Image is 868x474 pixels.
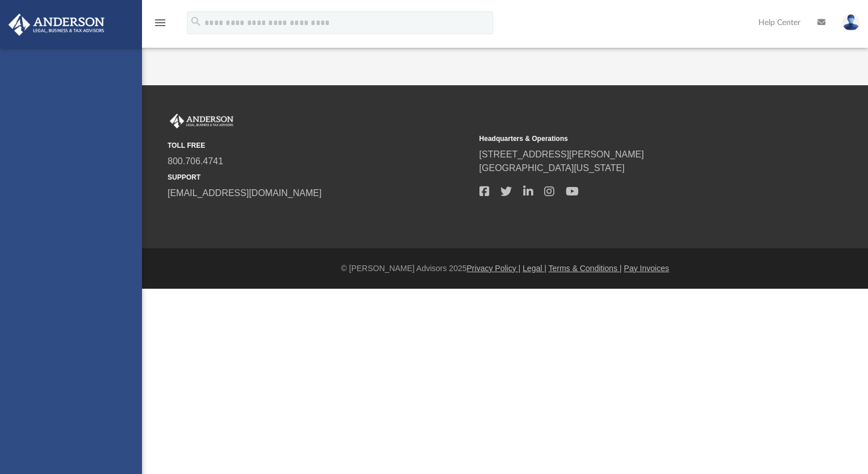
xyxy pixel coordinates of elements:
small: Headquarters & Operations [479,134,783,144]
small: TOLL FREE [168,140,471,151]
a: Pay Invoices [624,264,669,273]
a: Terms & Conditions | [549,264,622,273]
img: User Pic [842,14,859,31]
small: SUPPORT [168,172,471,182]
div: © [PERSON_NAME] Advisors 2025 [142,263,868,275]
a: Privacy Policy | [467,264,521,273]
a: menu [153,22,167,30]
i: search [190,15,202,28]
a: 800.706.4741 [168,156,223,166]
a: [GEOGRAPHIC_DATA][US_STATE] [479,163,625,173]
i: menu [153,16,167,30]
a: Legal | [523,264,546,273]
a: [STREET_ADDRESS][PERSON_NAME] [479,149,644,159]
img: Anderson Advisors Platinum Portal [5,14,108,36]
img: Anderson Advisors Platinum Portal [168,114,236,128]
a: [EMAIL_ADDRESS][DOMAIN_NAME] [168,188,322,198]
